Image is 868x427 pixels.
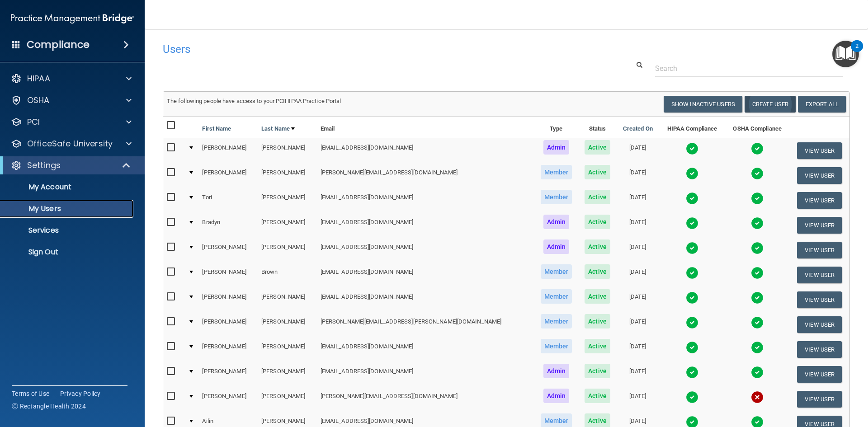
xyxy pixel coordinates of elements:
button: View User [797,142,842,159]
a: OSHA [11,95,132,106]
td: [PERSON_NAME] [198,238,258,263]
td: [DATE] [616,213,659,238]
td: [EMAIL_ADDRESS][DOMAIN_NAME] [317,238,534,263]
td: [PERSON_NAME] [198,387,258,412]
img: tick.e7d51cea.svg [686,391,698,404]
td: [PERSON_NAME] [198,362,258,387]
td: [EMAIL_ADDRESS][DOMAIN_NAME] [317,337,534,362]
button: Open Resource Center, 2 new notifications [832,41,859,67]
span: Member [541,264,572,279]
span: Admin [543,389,570,403]
td: [EMAIL_ADDRESS][DOMAIN_NAME] [317,287,534,312]
h4: Users [163,43,558,55]
button: View User [797,217,842,234]
p: Settings [27,160,61,171]
span: Admin [543,215,570,229]
td: [DATE] [616,263,659,287]
td: [PERSON_NAME] [258,337,317,362]
td: [DATE] [616,138,659,163]
span: Active [585,389,610,403]
h4: Compliance [27,38,90,51]
td: [PERSON_NAME] [258,213,317,238]
button: Create User [745,96,796,113]
img: tick.e7d51cea.svg [686,242,698,254]
td: [DATE] [616,387,659,412]
img: tick.e7d51cea.svg [751,291,764,304]
td: Brown [258,263,317,287]
p: OSHA [27,95,50,106]
td: [EMAIL_ADDRESS][DOMAIN_NAME] [317,362,534,387]
span: Active [585,190,610,204]
td: [PERSON_NAME][EMAIL_ADDRESS][PERSON_NAME][DOMAIN_NAME] [317,312,534,337]
td: [EMAIL_ADDRESS][DOMAIN_NAME] [317,188,534,213]
td: [EMAIL_ADDRESS][DOMAIN_NAME] [317,138,534,163]
th: OSHA Compliance [725,117,789,138]
button: View User [797,242,842,258]
a: Created On [623,123,653,134]
span: Member [541,190,572,204]
img: tick.e7d51cea.svg [751,242,764,254]
td: [DATE] [616,362,659,387]
div: 2 [855,46,859,58]
th: Status [579,117,617,138]
img: tick.e7d51cea.svg [751,316,764,329]
span: Admin [543,140,570,155]
p: Sign Out [6,248,129,257]
img: tick.e7d51cea.svg [751,341,764,354]
img: tick.e7d51cea.svg [686,167,698,180]
span: Member [541,339,572,353]
td: [EMAIL_ADDRESS][DOMAIN_NAME] [317,263,534,287]
a: Terms of Use [12,389,49,398]
a: Last Name [261,123,295,134]
span: Active [585,314,610,328]
img: tick.e7d51cea.svg [751,217,764,230]
td: [DATE] [616,337,659,362]
img: tick.e7d51cea.svg [686,291,698,304]
th: Email [317,117,534,138]
td: Tori [198,188,258,213]
span: Active [585,339,610,353]
td: [PERSON_NAME] [258,188,317,213]
span: Member [541,314,572,328]
a: HIPAA [11,73,132,84]
img: tick.e7d51cea.svg [751,167,764,180]
a: PCI [11,117,132,127]
img: tick.e7d51cea.svg [751,267,764,279]
td: [PERSON_NAME] [258,138,317,163]
button: View User [797,267,842,283]
span: Active [585,264,610,279]
img: tick.e7d51cea.svg [686,142,698,155]
img: tick.e7d51cea.svg [686,316,698,329]
p: My Users [6,204,129,213]
button: View User [797,316,842,333]
td: [DATE] [616,188,659,213]
td: [DATE] [616,163,659,188]
td: [PERSON_NAME] [258,312,317,337]
td: [PERSON_NAME] [258,362,317,387]
span: Active [585,239,610,254]
p: HIPAA [27,73,50,84]
span: Ⓒ Rectangle Health 2024 [12,402,86,411]
button: View User [797,167,842,184]
input: Search [655,60,843,77]
th: HIPAA Compliance [659,117,725,138]
td: [PERSON_NAME] [198,138,258,163]
span: Active [585,165,610,179]
a: First Name [202,123,231,134]
span: Active [585,140,610,155]
img: tick.e7d51cea.svg [686,267,698,279]
td: [EMAIL_ADDRESS][DOMAIN_NAME] [317,213,534,238]
img: tick.e7d51cea.svg [686,341,698,354]
button: View User [797,391,842,408]
td: [DATE] [616,287,659,312]
th: Type [534,117,579,138]
td: [PERSON_NAME] [258,387,317,412]
span: The following people have access to your PCIHIPAA Practice Portal [167,98,341,104]
span: Active [585,364,610,378]
span: Active [585,289,610,304]
td: [PERSON_NAME] [258,287,317,312]
img: PMB logo [11,9,134,28]
img: tick.e7d51cea.svg [686,217,698,230]
td: [PERSON_NAME][EMAIL_ADDRESS][DOMAIN_NAME] [317,163,534,188]
p: OfficeSafe University [27,138,113,149]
